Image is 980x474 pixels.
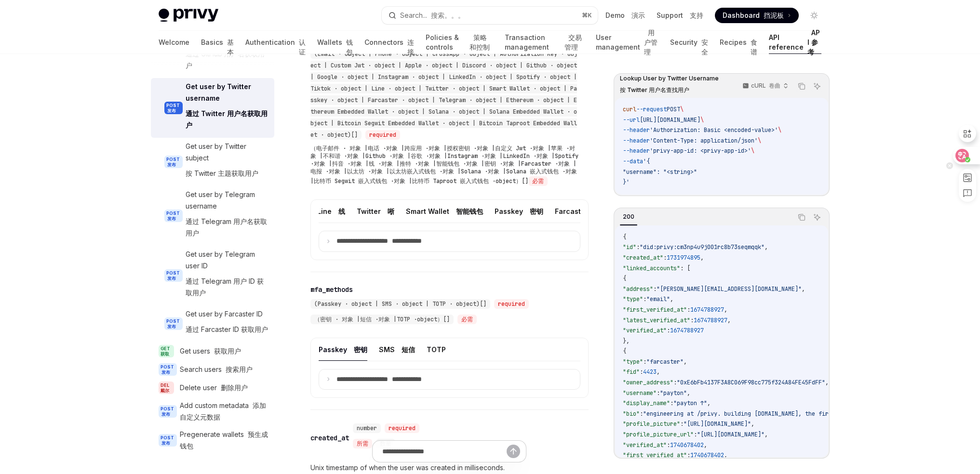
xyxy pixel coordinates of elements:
[151,78,274,138] a: POST 发布Get user by Twitter username通过 Twitter 用户名获取用户
[707,399,711,407] span: ,
[650,126,778,134] span: 'Authorization: Basic <encoded-value>'
[226,365,253,373] font: 搜索用户
[357,200,394,223] button: Twitter 唽
[758,137,761,145] span: \
[690,11,703,19] font: 支持
[167,324,176,329] font: 发布
[528,176,548,186] div: 必需
[795,211,808,224] button: Copy the contents from the code block
[644,28,658,56] font: 用户管理
[623,158,643,165] span: --data
[201,31,234,54] a: Basics 基本
[751,147,754,155] span: \
[151,426,274,455] a: POST 发布Pregenerate wallets 预生成钱包
[646,358,684,366] span: "farcaster"
[314,300,486,308] span: (Passkey · object | SMS · object | TOTP · object)[]
[623,347,626,355] span: {
[186,189,268,243] div: Get user by Telegram username
[317,200,345,223] button: Line 线
[623,410,640,418] span: "bio"
[357,424,377,432] span: number
[795,80,808,92] button: Copy the contents from the code block
[687,451,690,459] span: :
[769,82,780,89] font: 卷曲
[151,360,274,379] a: POST 发布Search users 搜索用户
[620,211,637,223] div: 200
[457,315,477,324] div: 必需
[660,389,687,397] span: "payton"
[186,81,268,135] div: Get user by Twitter username
[631,11,645,19] font: 演示
[646,295,670,303] span: "email"
[186,169,258,177] font: 按 Twitter 主题获取用户
[765,431,768,438] span: ,
[407,38,414,56] font: 连接
[623,233,626,241] span: {
[167,108,176,113] font: 发布
[663,254,667,262] span: :
[161,388,169,393] font: 戴尔
[811,80,823,92] button: Ask AI
[807,28,820,56] font: API 参考
[623,295,643,303] span: "type"
[623,116,640,124] span: --url
[724,451,727,459] span: ,
[623,105,636,113] span: curl
[623,275,626,282] span: {
[186,109,268,129] font: 通过 Twitter 用户名获取用户
[227,38,234,56] font: 基本
[769,31,822,54] a: API reference API 参考
[670,399,673,407] span: :
[161,351,169,356] font: 获取
[495,200,543,223] button: Passkey 密钥
[180,382,248,394] div: Delete user
[494,299,529,309] div: required
[623,126,650,134] span: --header
[582,12,592,19] span: ⌘ K
[690,316,694,324] span: :
[623,264,680,272] span: "linked_accounts"
[406,200,483,223] button: Smart Wallet 智能钱包
[623,327,667,334] span: "verified_at"
[564,33,582,51] font: 交易管理
[667,441,670,449] span: :
[314,316,450,323] span: （密钥 · 对象 |短信 ·对象 |TOTP ·object）[]
[723,11,784,20] span: Dashboard
[180,400,268,423] div: Add custom metadata
[530,207,543,215] font: 密钥
[802,285,805,293] span: ,
[400,10,465,21] div: Search...
[640,368,643,376] span: :
[180,401,266,421] font: 添加自定义元数据
[346,38,353,56] font: 钱包
[643,368,657,376] span: 4423
[623,316,690,324] span: "latest_verified_at"
[673,399,707,407] span: "payton ↑"
[680,264,690,272] span: : [
[151,246,274,305] a: POST 发布Get user by Telegram user ID通过 Telegram 用户 ID 获取用户
[764,11,784,19] font: 挡泥板
[680,105,684,113] span: \
[186,141,268,183] div: Get user by Twitter subject
[670,295,673,303] span: ,
[164,102,183,114] span: POST
[720,31,757,54] a: Recipes 食谱
[640,116,700,124] span: [URL][DOMAIN_NAME]
[643,158,650,165] span: '{
[670,327,704,334] span: 1674788927
[186,325,268,333] font: 通过 Farcaster ID 获取用户
[690,451,724,459] span: 1740678402
[684,358,687,366] span: ,
[694,316,727,324] span: 1674788927
[388,207,394,215] font: 唽
[379,338,415,361] button: SMS 短信
[623,451,687,459] span: "first_verified_at"
[697,431,765,438] span: "[URL][DOMAIN_NAME]"
[151,305,274,342] a: POST 发布Get user by Farcaster ID通过 Farcaster ID 获取用户
[623,337,630,345] span: },
[338,207,345,215] font: 线
[690,306,724,314] span: 1674788927
[657,11,703,20] a: Support 支持
[161,369,170,375] font: 发布
[657,389,660,397] span: :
